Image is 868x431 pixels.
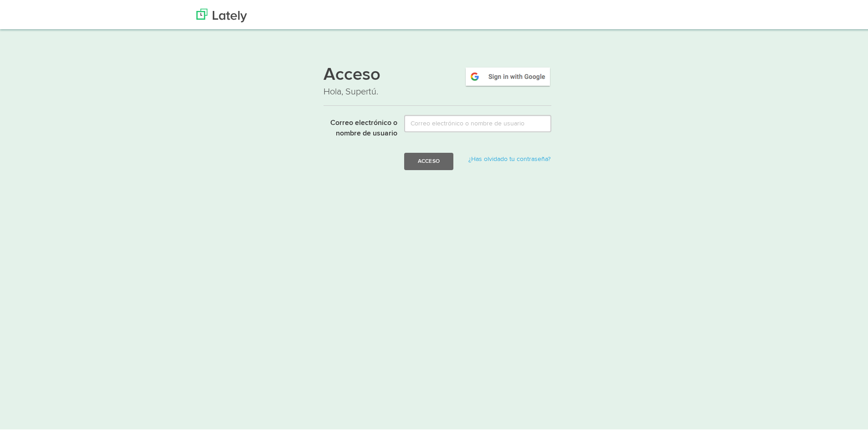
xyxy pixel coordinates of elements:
button: Acceso [404,151,453,168]
a: ¿Has olvidado tu contraseña? [468,154,550,161]
img: google-signin.png [464,64,551,85]
font: Correo electrónico o nombre de usuario [330,118,397,135]
font: Hola, Supertú. [324,84,378,95]
font: Acceso [418,156,440,162]
font: Acceso [324,65,380,82]
img: Últimamente [196,7,247,21]
input: Correo electrónico o nombre de usuario [404,113,551,130]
